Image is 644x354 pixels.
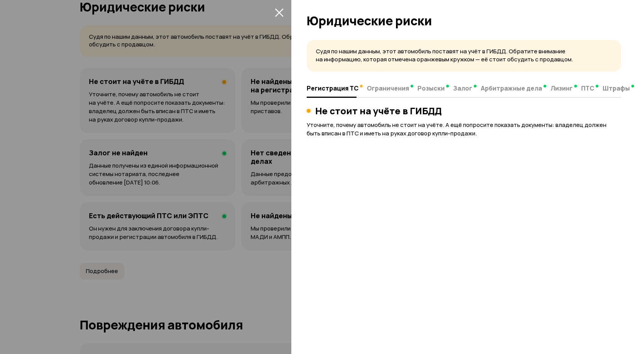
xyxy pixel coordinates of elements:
[581,84,594,92] span: ПТС
[481,84,542,92] span: Арбитражные дела
[307,84,358,92] span: Регистрация ТС
[315,105,442,116] h3: Не стоит на учёте в ГИБДД
[367,84,409,92] span: Ограничения
[417,84,445,92] span: Розыски
[550,84,573,92] span: Лизинг
[603,84,630,92] span: Штрафы
[316,47,573,63] span: Судя по нашим данным, этот автомобиль поставят на учёт в ГИБДД. Обратите внимание на информацию, ...
[453,84,472,92] span: Залог
[273,6,285,18] button: закрыть
[307,121,621,138] p: Уточните, почему автомобиль не стоит на учёте. А ещё попросите показать документы: владелец долже...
